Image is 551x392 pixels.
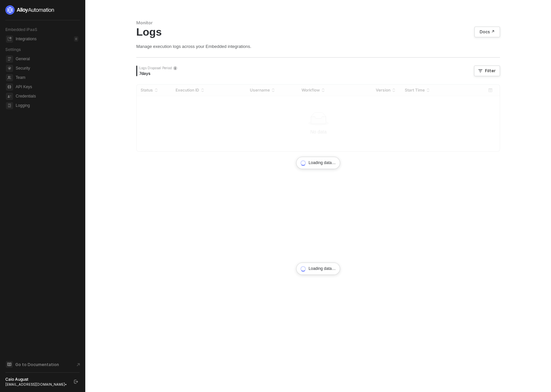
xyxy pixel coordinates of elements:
[6,102,13,109] span: logging
[5,377,68,382] div: Caio August
[5,27,37,32] span: Embedded iPaaS
[296,263,340,275] div: Loading data…
[6,361,13,368] span: documentation
[139,71,177,76] div: 7 days
[6,84,13,91] span: api-key
[474,27,500,37] a: Docs ↗
[485,68,496,74] div: Filter
[5,47,21,52] span: Settings
[16,92,78,100] span: Credentials
[74,36,78,42] div: 0
[474,66,500,76] button: Filter
[15,362,59,367] span: Go to Documentation
[6,56,13,63] span: general
[74,380,78,384] span: logout
[139,66,177,70] div: Logs Disposal Period
[16,36,37,42] div: Integrations
[16,101,78,109] span: Logging
[6,74,13,81] span: team
[6,36,13,43] span: integrations
[16,83,78,91] span: API Keys
[136,26,500,38] div: Logs
[5,5,55,15] img: logo
[6,93,13,100] span: credentials
[5,382,68,387] div: [EMAIL_ADDRESS][DOMAIN_NAME] •
[296,157,340,169] div: Loading data…
[5,360,80,368] a: Knowledge Base
[16,74,78,82] span: Team
[16,55,78,63] span: General
[75,361,82,368] span: document-arrow
[6,65,13,72] span: security
[5,5,80,15] a: logo
[16,64,78,72] span: Security
[136,44,500,49] div: Manage execution logs across your Embedded integrations.
[480,29,495,35] div: Docs ↗
[136,20,500,26] div: Monitor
